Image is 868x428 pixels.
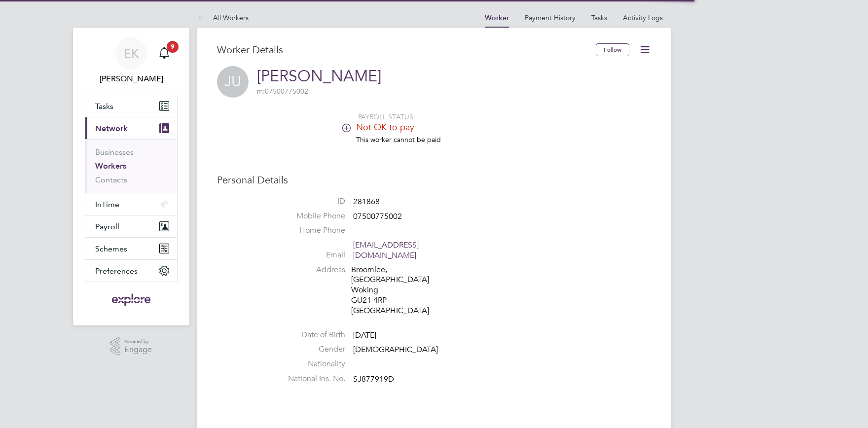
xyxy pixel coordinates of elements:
button: Follow [596,43,629,56]
a: Businesses [95,147,134,157]
span: 281868 [353,197,380,207]
a: 9 [154,37,174,69]
span: 07500775002 [353,212,402,221]
span: 9 [167,41,179,53]
a: Contacts [95,175,127,184]
span: m: [257,87,265,96]
div: Network [85,139,177,193]
img: exploregroup-logo-retina.png [111,292,152,308]
a: Powered byEngage [110,337,152,356]
span: Payroll [95,222,119,231]
span: PAYROLL STATUS [358,112,413,121]
a: [EMAIL_ADDRESS][DOMAIN_NAME] [353,240,419,260]
span: Tasks [95,102,113,111]
button: Schemes [85,238,177,259]
a: Activity Logs [623,13,663,22]
span: EK [124,47,139,60]
label: ID [276,196,345,207]
label: Email [276,250,345,260]
label: Nationality [276,359,345,369]
span: SJ877919D [353,374,394,384]
span: 07500775002 [257,87,308,96]
nav: Main navigation [73,28,189,325]
span: JU [217,66,249,98]
span: Elena Kazi [85,73,178,85]
span: Network [95,124,128,133]
a: [PERSON_NAME] [257,67,381,86]
div: Broomlee, [GEOGRAPHIC_DATA] Woking GU21 4RP [GEOGRAPHIC_DATA] [351,265,445,316]
button: InTime [85,193,177,215]
label: Date of Birth [276,330,345,340]
a: Tasks [85,95,177,117]
span: Not OK to pay [356,121,414,133]
span: [DEMOGRAPHIC_DATA] [353,345,438,355]
button: Preferences [85,260,177,282]
a: Worker [485,14,509,22]
span: Preferences [95,266,138,276]
span: Schemes [95,244,127,253]
button: Payroll [85,215,177,237]
label: Mobile Phone [276,211,345,221]
h3: Personal Details [217,174,651,186]
a: All Workers [197,13,249,22]
a: Workers [95,161,126,171]
span: Engage [124,346,152,354]
label: Address [276,265,345,275]
a: Go to home page [85,292,178,308]
label: Home Phone [276,225,345,236]
label: Gender [276,344,345,355]
span: Powered by [124,337,152,346]
a: EK[PERSON_NAME] [85,37,178,85]
a: Payment History [525,13,576,22]
span: [DATE] [353,330,376,340]
a: Tasks [591,13,607,22]
h3: Worker Details [217,43,596,56]
button: Network [85,117,177,139]
span: InTime [95,200,119,209]
label: National Ins. No. [276,374,345,384]
span: This worker cannot be paid [356,135,441,144]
